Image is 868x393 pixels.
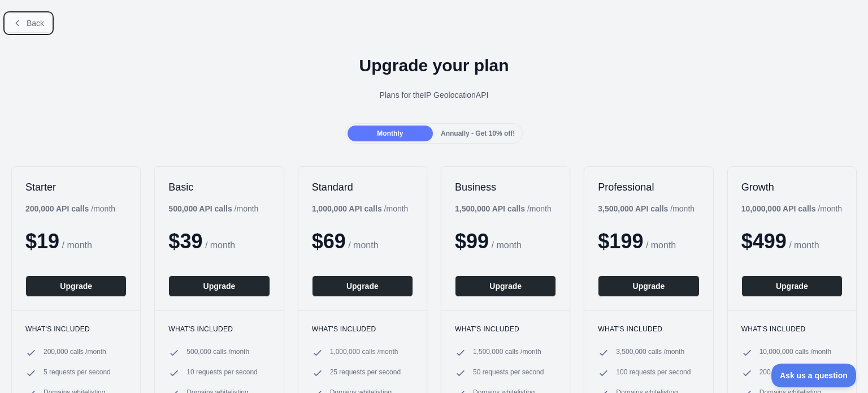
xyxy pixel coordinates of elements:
[312,180,413,194] h2: Standard
[598,230,643,253] span: $ 199
[455,230,489,253] span: $ 99
[741,230,787,253] span: $ 499
[312,204,382,213] b: 1,000,000 API calls
[741,204,816,213] b: 10,000,000 API calls
[771,364,857,387] iframe: Toggle Customer Support
[598,204,668,213] b: 3,500,000 API calls
[312,203,409,214] div: / month
[312,230,346,253] span: $ 69
[455,203,552,214] div: / month
[455,180,556,194] h2: Business
[741,180,843,194] h2: Growth
[598,203,695,214] div: / month
[455,204,525,213] b: 1,500,000 API calls
[741,203,843,214] div: / month
[598,180,699,194] h2: Professional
